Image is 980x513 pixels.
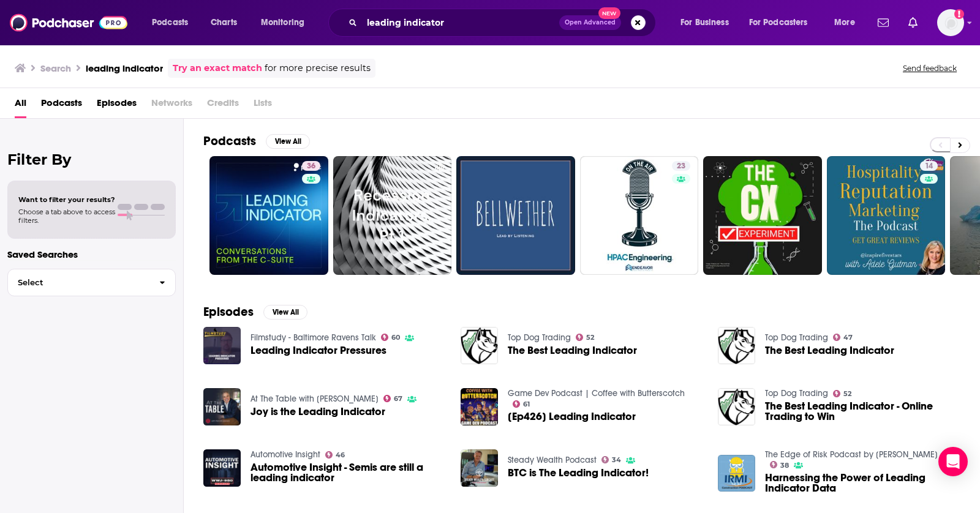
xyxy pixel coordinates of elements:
[10,11,127,34] a: Podchaser - Follow, Share and Rate Podcasts
[586,335,594,340] span: 52
[461,449,498,487] img: BTC is The Leading Indicator!
[362,13,559,32] input: Search podcasts, credits, & more...
[677,160,685,173] span: 23
[580,156,699,275] a: 23
[461,388,498,425] a: [Ep426] Leading Indicator
[251,462,446,483] a: Automotive Insight - Semis are still a leading indicator
[261,14,304,31] span: Monitoring
[18,208,115,225] span: Choose a tab above to access filters.
[765,401,960,422] span: The Best Leading Indicator - Online Trading to Win
[41,93,82,118] a: Podcasts
[254,93,272,118] span: Lists
[765,332,828,343] a: Top Dog Trading
[718,388,755,425] a: The Best Leading Indicator - Online Trading to Win
[833,334,853,341] a: 47
[97,93,137,118] a: Episodes
[381,334,401,341] a: 60
[612,457,621,463] span: 34
[173,61,262,75] a: Try an exact match
[209,156,328,275] a: 36
[718,327,755,364] img: The Best Leading Indicator
[203,304,307,320] a: EpisodesView All
[741,13,826,32] button: open menu
[937,9,964,36] span: Logged in as jacruz
[523,402,530,407] span: 61
[576,334,595,341] a: 52
[765,473,960,493] a: Harnessing the Power of Leading Indicator Data
[920,161,938,171] a: 14
[203,13,244,32] a: Charts
[263,305,307,320] button: View All
[266,134,310,149] button: View All
[749,14,808,31] span: For Podcasters
[15,93,26,118] a: All
[672,13,744,32] button: open menu
[203,133,310,149] a: PodcastsView All
[7,269,176,296] button: Select
[251,449,320,460] a: Automotive Insight
[203,388,241,425] img: Joy is the Leading Indicator
[508,388,685,399] a: Game Dev Podcast | Coffee with Butterscotch
[508,345,637,356] a: The Best Leading Indicator
[765,449,938,460] a: The Edge of Risk Podcast by IRMI
[203,133,256,149] h2: Podcasts
[203,449,241,487] img: Automotive Insight - Semis are still a leading indicator
[843,391,851,397] span: 52
[251,406,385,417] a: Joy is the Leading Indicator
[203,327,241,364] img: Leading Indicator Pressures
[251,394,379,404] a: At The Table with Patrick Lencioni
[833,390,852,397] a: 52
[508,332,571,343] a: Top Dog Trading
[601,456,622,463] a: 34
[680,14,729,31] span: For Business
[251,345,386,356] a: Leading Indicator Pressures
[718,455,755,492] img: Harnessing the Power of Leading Indicator Data
[40,62,71,74] h3: Search
[508,411,636,422] a: [Ep426] Leading Indicator
[18,195,115,204] span: Want to filter your results?
[559,15,621,30] button: Open AdvancedNew
[826,13,870,32] button: open menu
[302,161,320,171] a: 36
[307,160,315,173] span: 36
[383,395,403,402] a: 67
[672,161,690,171] a: 23
[903,12,922,33] a: Show notifications dropdown
[765,345,894,356] a: The Best Leading Indicator
[508,468,649,478] a: BTC is The Leading Indicator!
[340,9,668,37] div: Search podcasts, credits, & more...
[954,9,964,19] svg: Add a profile image
[143,13,204,32] button: open menu
[203,304,254,320] h2: Episodes
[937,9,964,36] button: Show profile menu
[598,7,620,19] span: New
[834,14,855,31] span: More
[765,388,828,399] a: Top Dog Trading
[336,452,345,458] span: 46
[8,279,149,286] span: Select
[152,14,188,31] span: Podcasts
[211,14,237,31] span: Charts
[394,396,402,402] span: 67
[151,93,192,118] span: Networks
[938,447,968,476] div: Open Intercom Messenger
[873,12,894,33] a: Show notifications dropdown
[899,63,960,73] button: Send feedback
[770,461,790,468] a: 38
[461,327,498,364] img: The Best Leading Indicator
